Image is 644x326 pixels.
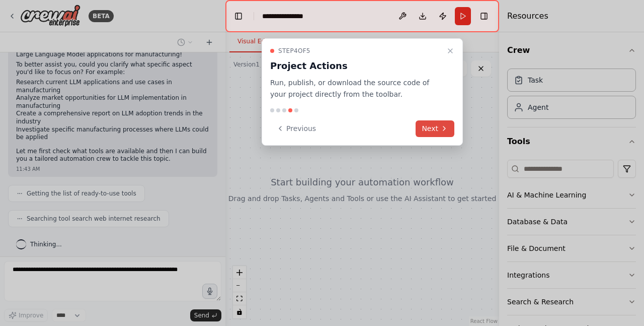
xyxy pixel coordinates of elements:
button: Next [416,120,454,137]
button: Hide left sidebar [231,9,246,23]
button: Previous [270,120,322,137]
button: Close walkthrough [444,45,456,57]
p: Run, publish, or download the source code of your project directly from the toolbar. [270,77,442,100]
h3: Project Actions [270,59,442,73]
span: Step 4 of 5 [278,47,310,55]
